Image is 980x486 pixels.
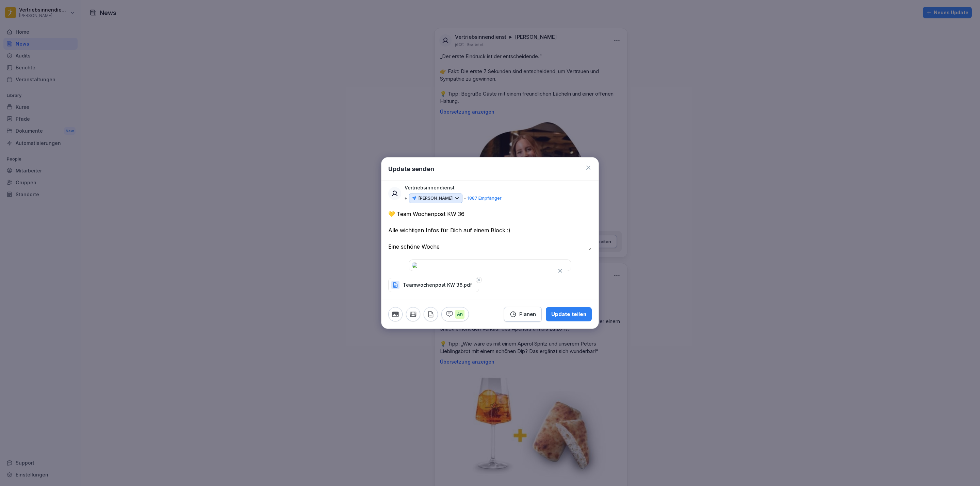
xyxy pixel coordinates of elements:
h1: Update senden [388,164,434,173]
p: [PERSON_NAME] [418,195,453,202]
p: Vertriebsinnendienst [405,184,455,191]
div: Planen [510,311,536,318]
button: An [441,307,469,321]
button: Planen [504,307,542,322]
p: 1887 Empfänger [468,195,502,202]
img: 79e844fd-e4f8-49c5-9366-17fd9441c427 [412,263,568,268]
div: Update teilen [551,311,586,318]
p: An [455,310,464,319]
button: Update teilen [546,307,592,321]
p: Teamwochenpost KW 36.pdf [403,282,472,288]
